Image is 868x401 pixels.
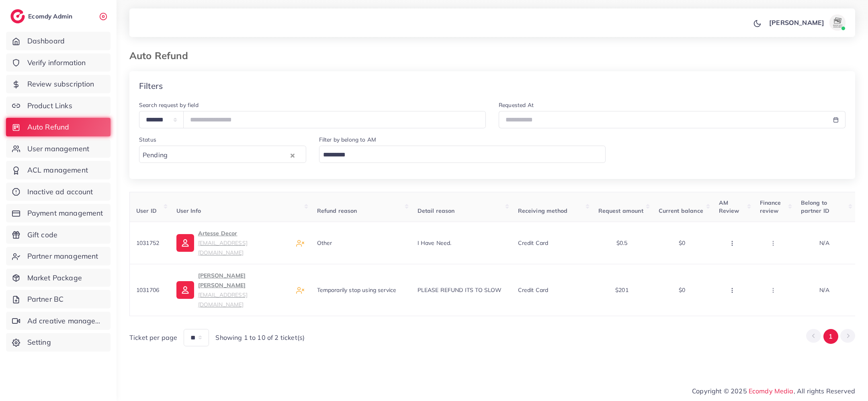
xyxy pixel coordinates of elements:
span: User management [27,144,89,154]
a: Artesse Decor[EMAIL_ADDRESS][DOMAIN_NAME] [176,228,290,257]
span: ACL management [27,165,88,175]
a: Market Package [6,269,111,287]
span: User Info [176,207,201,214]
div: Search for option [319,146,606,163]
span: N/A [819,239,829,247]
h3: Auto Refund [129,50,194,62]
a: Ecomdy Media [749,387,794,395]
h2: Ecomdy Admin [28,12,74,20]
ul: Pagination [806,329,855,344]
span: Temporarily stop using service [317,286,397,294]
span: Setting [27,337,51,348]
label: Filter by belong to AM [319,136,377,144]
span: Refund reason [317,207,357,214]
a: [PERSON_NAME] [PERSON_NAME][EMAIL_ADDRESS][DOMAIN_NAME] [176,271,290,309]
span: PLEASE REFUND ITS TO SLOW [418,286,502,294]
span: Partner management [27,251,98,261]
span: 1031706 [136,286,159,294]
span: Detail reason [418,207,455,214]
p: [PERSON_NAME] [PERSON_NAME] [198,271,290,309]
a: Partner management [6,247,111,265]
span: Partner BC [27,294,64,304]
span: Review subscription [27,79,94,89]
img: ic-user-info.36bf1079.svg [176,234,194,252]
button: Go to page 1 [823,329,838,344]
a: Dashboard [6,32,111,50]
label: Status [139,136,156,144]
p: Credit card [518,285,549,295]
span: AM Review [719,199,739,214]
img: logo [10,9,25,23]
span: Verify information [27,58,86,68]
span: Request amount [598,207,643,214]
h4: Filters [139,81,163,91]
span: Auto Refund [27,122,70,132]
a: Ad creative management [6,312,111,330]
span: Gift code [27,230,57,240]
a: User management [6,140,111,158]
label: Search request by field [139,101,199,109]
span: Showing 1 to 10 of 2 ticket(s) [215,333,305,342]
span: User ID [136,207,157,214]
span: Inactive ad account [27,187,93,197]
p: Credit card [518,238,549,248]
span: $0 [679,239,685,247]
span: Payment management [27,208,103,218]
span: Receiving method [518,207,568,214]
a: [PERSON_NAME]avatar [765,14,849,31]
span: Ticket per page [129,333,177,342]
a: Gift code [6,226,111,244]
span: I Have Need. [418,239,452,247]
a: ACL management [6,161,111,179]
a: Payment management [6,204,111,222]
a: Partner BC [6,290,111,308]
span: N/A [819,286,829,294]
p: [PERSON_NAME] [769,18,824,27]
a: Product Links [6,97,111,115]
input: Search for option [170,149,288,161]
div: Search for option [139,146,306,163]
p: Artesse Decor [198,228,290,257]
span: Product Links [27,101,72,111]
span: Other [317,239,332,247]
span: Finance review [760,199,781,214]
button: Clear Selected [291,150,295,160]
a: Setting [6,333,111,352]
span: Dashboard [27,36,65,46]
span: $0.5 [616,239,628,247]
a: logoEcomdy Admin [10,9,74,23]
a: Auto Refund [6,118,111,136]
input: Search for option [320,149,601,161]
span: Copyright © 2025 [692,386,855,396]
small: [EMAIL_ADDRESS][DOMAIN_NAME] [198,239,248,256]
span: 1031752 [136,239,159,247]
span: Market Package [27,273,82,283]
span: , All rights Reserved [794,386,855,396]
span: $0 [679,286,685,294]
small: [EMAIL_ADDRESS][DOMAIN_NAME] [198,291,248,308]
a: Verify information [6,53,111,72]
span: Belong to partner ID [801,199,830,214]
span: $201 [615,286,628,294]
span: Ad creative management [27,316,104,326]
img: ic-user-info.36bf1079.svg [176,281,194,299]
label: Requested At [499,101,534,109]
img: avatar [829,14,845,31]
a: Review subscription [6,75,111,93]
span: Pending [141,149,169,161]
a: Inactive ad account [6,183,111,201]
span: Current balance [659,207,703,214]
